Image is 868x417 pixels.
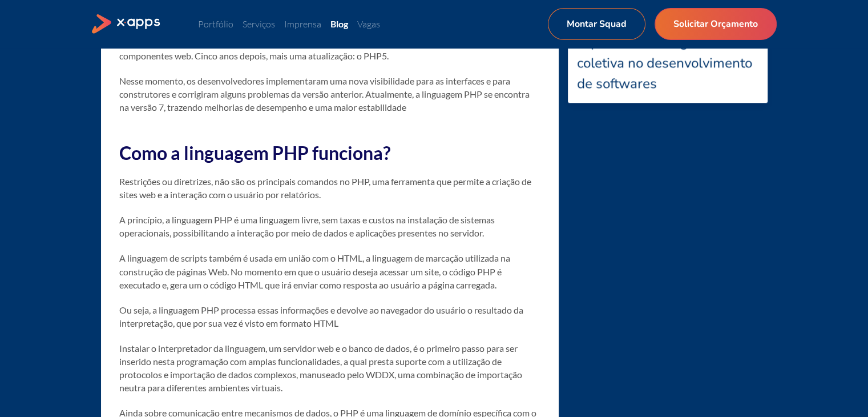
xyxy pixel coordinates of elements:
[284,18,321,30] a: Imprensa
[330,18,348,29] a: Blog
[243,18,275,30] a: Serviços
[119,251,540,291] p: A linguagem de scripts também é usada em união com o HTML, a linguagem de marcação utilizada na c...
[577,32,758,94] div: O poder da inteligência coletiva no desenvolvimento de softwares
[119,175,540,201] p: Restrições ou diretrizes, não são os principais comandos no PHP, uma ferramenta que permite a cri...
[119,213,540,239] p: A princípio, a linguagem PHP é uma linguagem livre, sem taxas e custos na instalação de sistemas ...
[119,74,540,114] p: Nesse momento, os desenvolvedores implementaram uma nova visibilidade para as interfaces e para c...
[548,8,645,40] a: Montar Squad
[655,8,777,40] a: Solicitar Orçamento
[198,18,233,30] a: Portfólio
[119,342,540,395] p: Instalar o interpretador da linguagem, um servidor web e o banco de dados, é o primeiro passo par...
[119,303,540,330] p: Ou seja, a linguagem PHP processa essas informações e devolve ao navegador do usuário o resultado...
[119,142,390,164] strong: Como a linguagem PHP funciona?
[119,36,540,62] p: O lançamento do PHP4 chegou dois anos depois, em 1999, que trouxe uma maior interação com outros ...
[357,18,380,30] a: Vagas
